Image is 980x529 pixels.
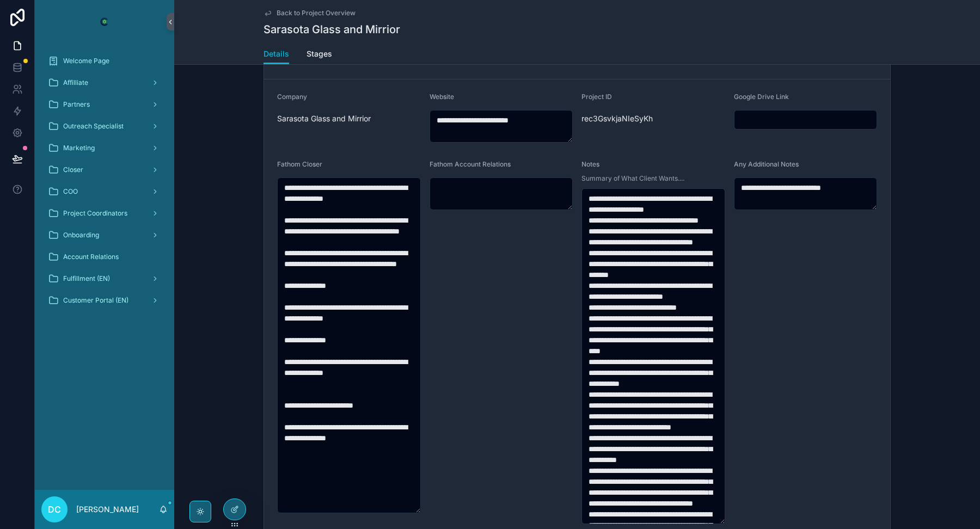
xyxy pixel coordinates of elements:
a: Outreach Specialist [41,116,168,136]
a: Back to Project Overview [264,9,356,17]
a: Stages [307,44,332,66]
span: Google Drive Link [734,93,789,101]
span: Stages [307,48,332,59]
span: DC [48,503,61,516]
span: Details [264,48,289,59]
span: Partners [63,100,90,109]
span: Back to Project Overview [277,9,356,17]
span: Summary of What Client Wants.... [581,174,684,183]
a: Fulfillment (EN) [41,269,168,288]
a: Customer Portal (EN) [41,291,168,310]
span: Project ID [581,93,612,101]
span: Website [430,93,454,101]
div: scrollable content [35,44,174,324]
span: Notes [581,160,599,168]
span: Project Coordinators [63,209,127,218]
a: Account Relations [41,247,168,267]
span: Welcome Page [63,57,109,65]
span: Affilliate [63,78,88,87]
span: Marketing [63,144,95,152]
a: COO [41,182,168,201]
a: Onboarding [41,225,168,245]
span: Company [277,93,307,101]
span: Onboarding [63,231,99,239]
span: Account Relations [63,253,119,261]
span: COO [63,187,78,196]
img: App logo [96,13,113,30]
a: Project Coordinators [41,204,168,223]
a: Partners [41,95,168,114]
span: Any Additional Notes [734,160,799,168]
p: [PERSON_NAME] [76,504,139,515]
span: Closer [63,165,83,174]
span: Fathom Closer [277,160,322,168]
h1: Sarasota Glass and Mirrior [264,22,400,37]
a: Welcome Page [41,51,168,71]
span: Fathom Account Relations [430,160,511,168]
span: Customer Portal (EN) [63,296,128,305]
span: Sarasota Glass and Mirrior [277,113,421,124]
a: Affilliate [41,73,168,93]
span: Fulfillment (EN) [63,274,110,283]
a: Marketing [41,138,168,158]
a: Closer [41,160,168,180]
a: Details [264,44,289,65]
span: rec3GsvkjaNIeSyKh [581,113,725,124]
span: Outreach Specialist [63,122,124,131]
